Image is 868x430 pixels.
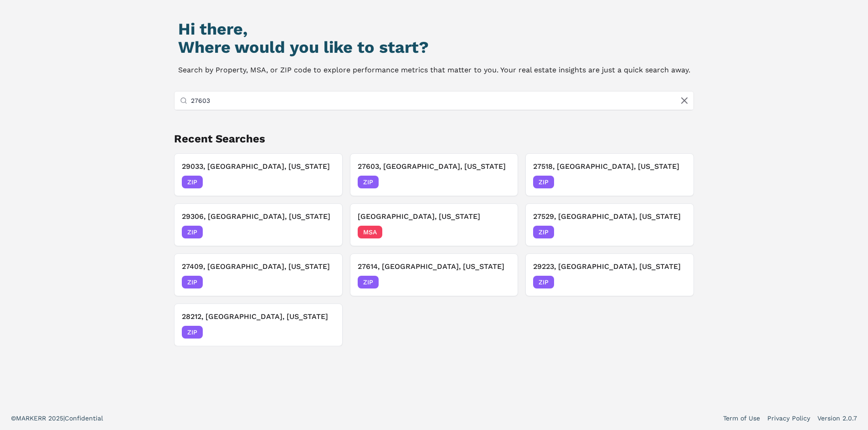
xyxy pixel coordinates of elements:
span: [DATE] [314,228,335,237]
h2: Where would you like to start? [178,38,690,56]
h3: 27603, [GEOGRAPHIC_DATA], [US_STATE] [358,161,511,172]
span: ZIP [182,326,203,339]
span: ZIP [182,226,203,238]
span: [DATE] [314,278,335,287]
button: Remove 29223, Columbia, South Carolina29223, [GEOGRAPHIC_DATA], [US_STATE]ZIP[DATE] [525,253,694,296]
button: Remove 27518, Cary, North Carolina27518, [GEOGRAPHIC_DATA], [US_STATE]ZIP[DATE] [525,153,694,196]
button: Remove Portsmouth, Virginia[GEOGRAPHIC_DATA], [US_STATE]MSA[DATE] [350,203,519,246]
span: ZIP [182,276,203,288]
span: [DATE] [490,278,510,287]
span: [DATE] [314,177,335,187]
h3: 28212, [GEOGRAPHIC_DATA], [US_STATE] [182,311,335,322]
button: Remove 27529, Garner, North Carolina27529, [GEOGRAPHIC_DATA], [US_STATE]ZIP[DATE] [525,203,694,246]
p: Search by Property, MSA, or ZIP code to explore performance metrics that matter to you. Your real... [178,64,690,76]
span: ZIP [182,176,203,188]
span: MSA [358,226,382,238]
h3: 27614, [GEOGRAPHIC_DATA], [US_STATE] [358,261,511,272]
h3: 27529, [GEOGRAPHIC_DATA], [US_STATE] [533,211,686,222]
input: Search by MSA, ZIP, Property Name, or Address [191,91,688,110]
h3: 29033, [GEOGRAPHIC_DATA], [US_STATE] [182,161,335,172]
a: Privacy Policy [767,414,810,423]
button: Remove 29306, Spartanburg, South Carolina29306, [GEOGRAPHIC_DATA], [US_STATE]ZIP[DATE] [174,203,343,246]
span: 2025 | [48,415,65,422]
a: Version 2.0.7 [817,414,857,423]
span: ZIP [358,276,379,288]
h3: 27409, [GEOGRAPHIC_DATA], [US_STATE] [182,261,335,272]
span: [DATE] [666,228,686,237]
button: Remove 27409, Greensboro, North Carolina27409, [GEOGRAPHIC_DATA], [US_STATE]ZIP[DATE] [174,253,343,296]
h3: 29223, [GEOGRAPHIC_DATA], [US_STATE] [533,261,686,272]
h3: 27518, [GEOGRAPHIC_DATA], [US_STATE] [533,161,686,172]
button: Remove 27614, Raleigh, North Carolina27614, [GEOGRAPHIC_DATA], [US_STATE]ZIP[DATE] [350,253,519,296]
button: Remove 28212, Charlotte, North Carolina28212, [GEOGRAPHIC_DATA], [US_STATE]ZIP[DATE] [174,304,343,346]
span: [DATE] [666,177,686,187]
h1: Hi there, [178,20,690,38]
h3: [GEOGRAPHIC_DATA], [US_STATE] [358,211,511,222]
span: ZIP [358,176,379,188]
h3: 29306, [GEOGRAPHIC_DATA], [US_STATE] [182,211,335,222]
span: [DATE] [314,328,335,337]
span: MARKERR [16,415,48,422]
span: [DATE] [490,177,510,187]
span: [DATE] [490,228,510,237]
button: Remove 29033, Cayce, South Carolina29033, [GEOGRAPHIC_DATA], [US_STATE]ZIP[DATE] [174,153,343,196]
span: ZIP [533,276,554,288]
h2: Recent Searches [174,132,694,146]
span: Confidential [65,415,103,422]
span: ZIP [533,176,554,188]
span: © [11,415,16,422]
span: [DATE] [666,278,686,287]
span: ZIP [533,226,554,238]
button: Remove 27603, Raleigh, North Carolina27603, [GEOGRAPHIC_DATA], [US_STATE]ZIP[DATE] [350,153,519,196]
a: Term of Use [723,414,760,423]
